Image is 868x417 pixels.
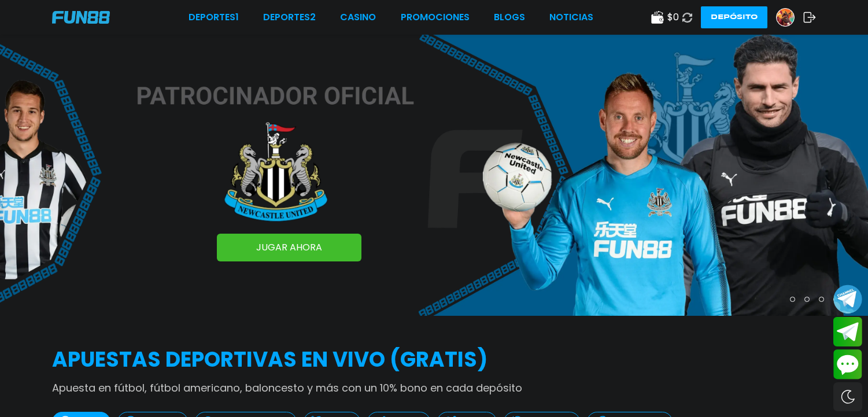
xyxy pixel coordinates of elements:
button: Join telegram [833,317,862,347]
button: Contact customer service [833,349,862,379]
p: Apuesta en fútbol, fútbol americano, baloncesto y más con un 10% bono en cada depósito [52,380,816,396]
a: Deportes1 [189,10,239,24]
a: Promociones [401,10,470,24]
h2: APUESTAS DEPORTIVAS EN VIVO (gratis) [52,344,816,375]
span: $ 0 [667,10,679,24]
a: CASINO [340,10,376,24]
img: Company Logo [52,11,110,24]
img: Avatar [777,9,794,26]
a: Avatar [776,8,803,27]
a: NOTICIAS [549,10,593,24]
button: Depósito [701,6,767,28]
a: JUGAR AHORA [217,234,361,261]
a: Deportes2 [263,10,316,24]
button: Join telegram channel [833,284,862,314]
a: BLOGS [494,10,525,24]
div: Switch theme [833,382,862,411]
